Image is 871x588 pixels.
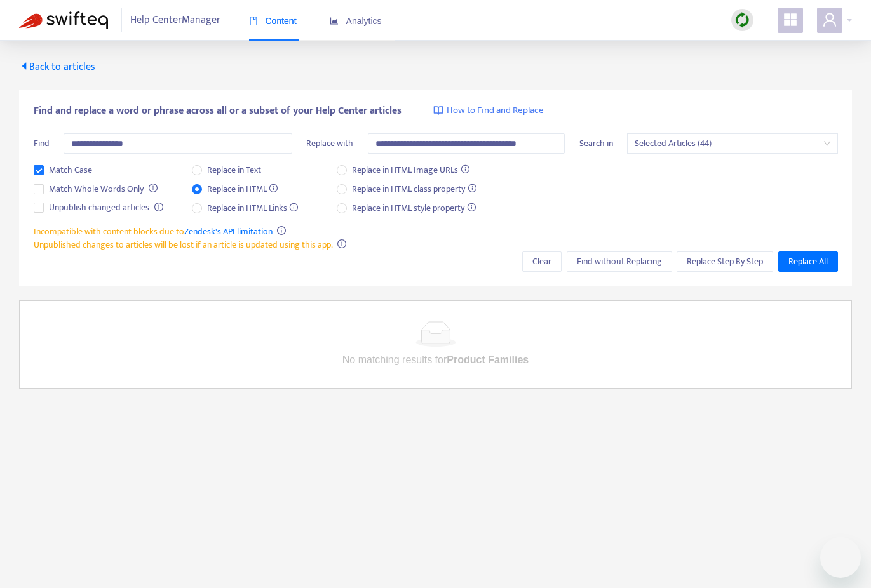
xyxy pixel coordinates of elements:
[677,251,773,272] button: Replace Step By Step
[778,251,838,272] button: Replace All
[34,224,273,239] span: Incompatible with content blocks due to
[19,58,95,76] span: Back to articles
[130,8,220,32] span: Help Center Manager
[347,163,475,177] span: Replace in HTML Image URLs
[184,224,273,239] a: Zendesk's API limitation
[687,255,763,269] span: Replace Step By Step
[34,136,50,150] span: Find
[433,105,443,116] img: image-link
[44,163,97,177] span: Match Case
[277,226,286,235] span: info-circle
[19,61,29,71] span: caret-left
[202,163,266,177] span: Replace in Text
[567,251,672,272] button: Find without Replacing
[25,352,846,368] p: No matching results for
[433,104,544,118] a: How to Find and Replace
[149,184,158,192] span: info-circle
[522,251,562,272] button: Clear
[249,17,258,25] span: book
[783,12,798,27] span: appstore
[154,203,163,211] span: info-circle
[347,201,481,215] span: Replace in HTML style property
[202,182,283,196] span: Replace in HTML
[337,239,346,248] span: info-circle
[202,201,304,215] span: Replace in HTML Links
[347,182,482,196] span: Replace in HTML class property
[788,255,828,269] span: Replace All
[447,354,529,365] b: Product Families
[447,104,544,118] span: How to Find and Replace
[249,16,297,26] span: Content
[44,201,154,215] span: Unpublish changed articles
[44,182,149,196] span: Match Whole Words Only
[822,12,837,27] span: user
[820,537,861,578] iframe: Button to launch messaging window
[330,16,382,26] span: Analytics
[635,134,830,153] span: Selected Articles (44)
[34,237,333,252] span: Unpublished changes to articles will be lost if an article is updated using this app.
[19,11,108,29] img: Swifteq
[34,104,402,119] span: Find and replace a word or phrase across all or a subset of your Help Center articles
[734,12,750,28] img: sync.dc5367851b00ba804db3.png
[532,255,551,269] span: Clear
[579,136,613,150] span: Search in
[577,255,662,269] span: Find without Replacing
[306,136,353,150] span: Replace with
[330,17,339,25] span: area-chart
